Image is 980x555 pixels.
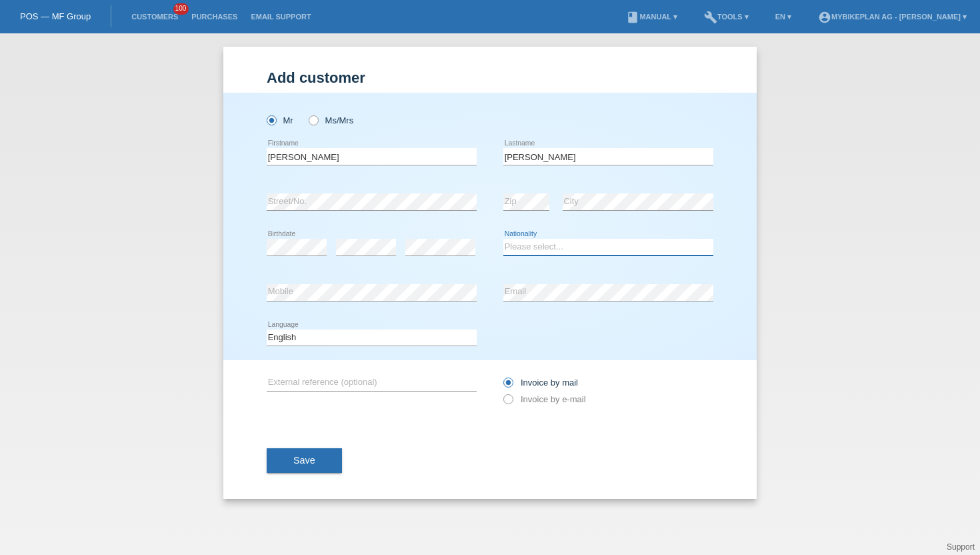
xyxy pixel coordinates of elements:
[293,455,315,466] span: Save
[267,448,342,474] button: Save
[769,13,798,21] a: EN ▾
[697,13,755,21] a: buildTools ▾
[503,378,512,394] input: Invoice by mail
[267,115,293,125] label: Mr
[125,13,185,21] a: Customers
[818,11,831,24] i: account_circle
[811,13,973,21] a: account_circleMybikeplan AG - [PERSON_NAME] ▾
[267,115,275,124] input: Mr
[947,542,975,552] a: Support
[503,394,586,404] label: Invoice by e-mail
[267,69,713,86] h1: Add customer
[503,394,512,411] input: Invoice by e-mail
[185,13,244,21] a: Purchases
[626,11,639,24] i: book
[20,11,91,21] a: POS — MF Group
[309,115,317,124] input: Ms/Mrs
[619,13,684,21] a: bookManual ▾
[503,378,578,388] label: Invoice by mail
[309,115,353,125] label: Ms/Mrs
[704,11,717,24] i: build
[244,13,317,21] a: Email Support
[173,3,189,15] span: 100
